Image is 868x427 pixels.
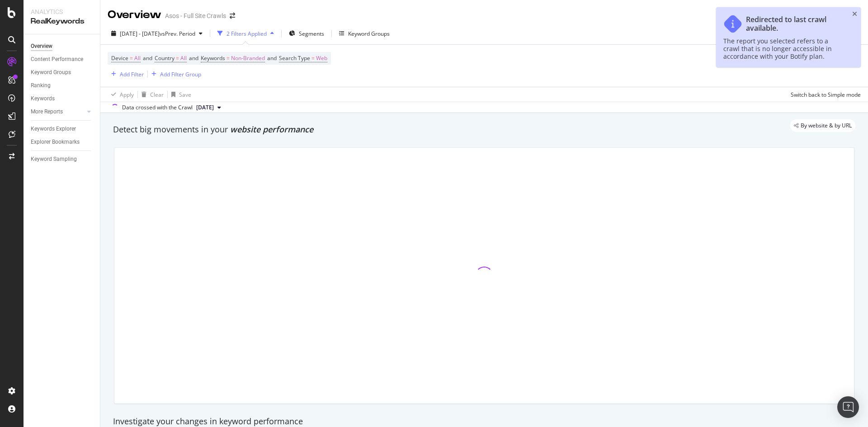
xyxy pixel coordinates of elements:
[180,52,187,65] span: All
[165,11,226,20] div: Asos - Full Site Crawls
[120,30,160,38] span: [DATE] - [DATE]
[285,26,328,41] button: Segments
[176,54,179,62] span: =
[31,137,94,147] a: Explorer Bookmarks
[31,42,52,51] div: Overview
[148,69,201,80] button: Add Filter Group
[837,396,859,418] div: Open Intercom Messenger
[226,54,230,62] span: =
[108,7,161,23] div: Overview
[31,137,80,147] div: Explorer Bookmarks
[31,7,93,16] div: Analytics
[31,81,51,90] div: Ranking
[122,103,193,112] div: Data crossed with the Crawl
[723,37,844,60] div: The report you selected refers to a crawl that is no longer accessible in accordance with your Bo...
[31,55,94,64] a: Content Performance
[189,54,198,62] span: and
[279,54,310,62] span: Search Type
[31,155,77,164] div: Keyword Sampling
[801,123,852,128] span: By website & by URL
[230,13,235,19] div: arrow-right-arrow-left
[31,16,93,27] div: RealKeywords
[316,52,327,65] span: Web
[130,54,133,62] span: =
[31,155,94,164] a: Keyword Sampling
[852,11,857,17] div: close toast
[120,70,144,78] div: Add Filter
[787,87,861,102] button: Switch back to Simple mode
[143,54,152,62] span: and
[31,94,55,103] div: Keywords
[160,30,195,38] span: vs Prev. Period
[196,103,214,112] span: 2025 Mar. 26th
[31,124,94,134] a: Keywords Explorer
[108,69,144,80] button: Add Filter
[134,52,141,65] span: All
[31,107,63,117] div: More Reports
[179,91,191,99] div: Save
[31,42,94,51] a: Overview
[108,87,134,102] button: Apply
[348,30,390,38] div: Keyword Groups
[335,26,393,41] button: Keyword Groups
[31,107,85,117] a: More Reports
[267,54,277,62] span: and
[214,26,278,41] button: 2 Filters Applied
[31,94,94,103] a: Keywords
[31,124,76,134] div: Keywords Explorer
[31,68,94,77] a: Keyword Groups
[193,102,225,113] button: [DATE]
[111,54,128,62] span: Device
[120,91,134,99] div: Apply
[791,91,861,99] div: Switch back to Simple mode
[108,26,206,41] button: [DATE] - [DATE]vsPrev. Period
[168,87,191,102] button: Save
[160,70,201,78] div: Add Filter Group
[31,55,83,64] div: Content Performance
[790,119,855,132] div: legacy label
[155,54,175,62] span: Country
[138,87,164,102] button: Clear
[231,52,265,65] span: Non-Branded
[150,91,164,99] div: Clear
[226,30,267,38] div: 2 Filters Applied
[311,54,315,62] span: =
[31,81,94,90] a: Ranking
[746,15,844,33] div: Redirected to last crawl available.
[201,54,225,62] span: Keywords
[299,30,324,38] span: Segments
[31,68,71,77] div: Keyword Groups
